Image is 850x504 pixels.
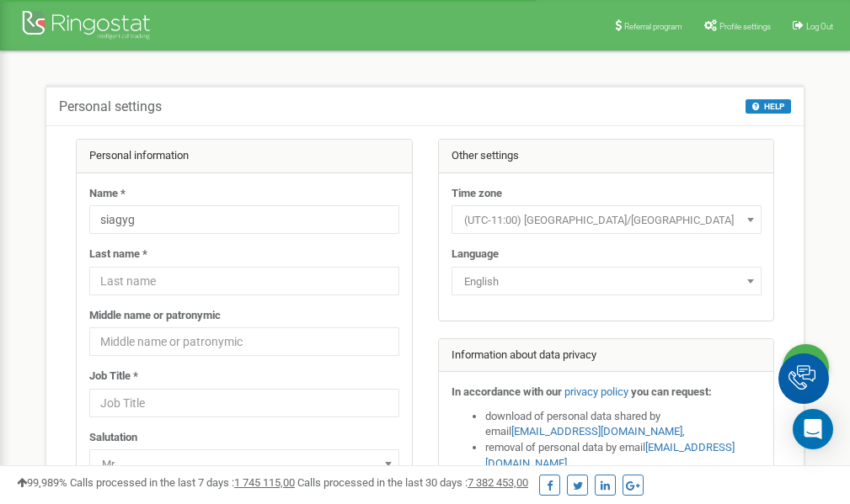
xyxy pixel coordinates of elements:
[89,449,399,478] span: Mr.
[631,385,712,398] strong: you can request:
[439,140,774,173] div: Other settings
[452,186,502,202] label: Time zone
[89,369,138,385] label: Job Title *
[89,327,399,356] input: Middle name or patronymic
[89,308,221,324] label: Middle name or patronymic
[452,385,562,398] strong: In accordance with our
[297,476,528,489] span: Calls processed in the last 30 days :
[89,430,137,446] label: Salutation
[452,247,499,263] label: Language
[89,389,399,417] input: Job Title
[89,267,399,295] input: Last name
[89,186,126,202] label: Name *
[624,22,682,31] span: Referral program
[806,22,833,31] span: Log Out
[719,22,771,31] span: Profile settings
[234,476,295,489] u: 1 745 115,00
[485,409,762,440] li: download of personal data shared by email ,
[439,339,774,373] div: Information about data privacy
[17,476,67,489] span: 99,989%
[564,385,628,398] a: privacy policy
[485,440,762,471] li: removal of personal data by email ,
[452,205,762,234] span: (UTC-11:00) Pacific/Midway
[89,247,147,263] label: Last name *
[793,409,833,449] div: Open Intercom Messenger
[59,99,162,114] h5: Personal settings
[452,267,762,295] span: English
[746,99,791,114] button: HELP
[95,453,393,476] span: Mr.
[457,209,756,232] span: (UTC-11:00) Pacific/Midway
[77,140,412,173] div: Personal information
[89,205,399,234] input: Name
[511,425,682,438] a: [EMAIL_ADDRESS][DOMAIN_NAME]
[468,476,528,489] u: 7 382 453,00
[457,270,756,294] span: English
[70,476,295,489] span: Calls processed in the last 7 days :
